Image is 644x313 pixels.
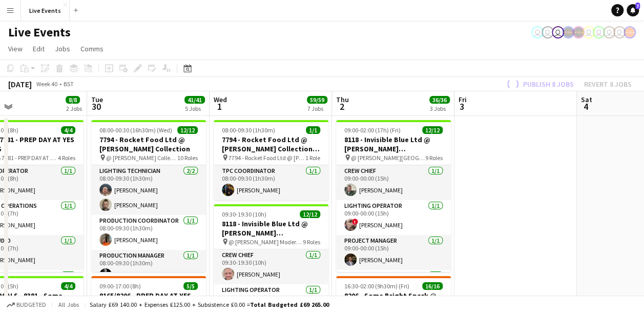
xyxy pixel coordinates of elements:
a: View [4,42,27,55]
h3: 7794 - Rocket Food Ltd @ [PERSON_NAME] Collection - LOAD OUT [214,135,328,153]
div: 3 Jobs [430,105,449,112]
span: 2 [335,101,349,112]
span: Wed [214,95,227,104]
span: 16/16 [422,282,443,290]
span: Fri [459,95,467,104]
button: Live Events [21,1,70,21]
span: ! [352,219,358,225]
span: 9 Roles [425,154,443,162]
span: Comms [80,44,103,53]
span: Week 40 [34,80,59,88]
app-card-role: Production Manager1/108:00-09:30 (1h30m)[PERSON_NAME] [91,250,206,285]
app-user-avatar: Nadia Addada [531,26,544,38]
app-user-avatar: Technical Department [603,26,615,38]
app-job-card: 08:00-09:30 (1h30m)1/17794 - Rocket Food Ltd @ [PERSON_NAME] Collection - LOAD OUT 7794 - Rocket ... [214,120,328,200]
span: 41/41 [184,96,205,104]
app-card-role: Crew Chief1/109:00-00:00 (15h)[PERSON_NAME] [336,165,451,200]
a: 7 [627,4,639,16]
span: Edit [33,44,45,53]
app-card-role: Lighting Technician2/208:00-09:30 (1h30m)[PERSON_NAME][PERSON_NAME] [91,165,206,215]
a: Comms [76,42,108,55]
span: 59/59 [307,96,327,104]
span: 12/12 [300,210,320,218]
span: 30 [90,101,103,112]
span: Sat [581,95,592,104]
span: Thu [336,95,349,104]
h3: 7794 - Rocket Food Ltd @ [PERSON_NAME] Collection [91,135,206,153]
span: 9 Roles [303,238,320,246]
span: 7 [635,3,640,9]
span: @ [PERSON_NAME][GEOGRAPHIC_DATA] - 8118 [351,154,425,162]
app-job-card: 08:00-00:30 (16h30m) (Wed)12/127794 - Rocket Food Ltd @ [PERSON_NAME] Collection @ [PERSON_NAME] ... [91,120,206,272]
span: 12/12 [422,126,443,134]
app-card-role: Lighting Operator1/109:00-00:00 (15h)![PERSON_NAME] [336,200,451,235]
app-card-role: Crew Chief1/109:30-19:30 (10h)[PERSON_NAME] [214,249,328,284]
div: 2 Jobs [66,105,82,112]
span: 4/4 [61,282,75,290]
span: 10 Roles [177,154,198,162]
span: 09:00-02:00 (17h) (Fri) [344,126,401,134]
span: Budgeted [16,301,46,308]
span: 3 [457,101,467,112]
app-user-avatar: Nadia Addada [542,26,554,38]
div: Salary £69 140.00 + Expenses £125.00 + Subsistence £0.00 = [90,301,329,308]
span: 08:00-00:30 (16h30m) (Wed) [99,126,172,134]
h3: 8165/8206 - PREP DAY AT YES EVENTS [91,291,206,309]
a: Jobs [51,42,74,55]
span: Tue [91,95,103,104]
app-user-avatar: Technical Department [593,26,605,38]
app-card-role: Project Manager1/109:00-00:00 (15h)[PERSON_NAME] [336,235,451,270]
span: 7794 - Rocket Food Ltd @ [PERSON_NAME] Collection [228,154,305,162]
div: 7 Jobs [307,105,327,112]
span: 08:00-09:30 (1h30m) [222,126,275,134]
div: [DATE] [8,79,32,89]
span: 4 Roles [58,154,75,162]
span: View [8,44,23,53]
h3: 8206 - Some Bright Spark @ [GEOGRAPHIC_DATA] [336,291,451,309]
span: 16:30-02:00 (9h30m) (Fri) [344,282,409,290]
div: BST [64,80,74,88]
app-job-card: 09:00-02:00 (17h) (Fri)12/128118 - Invisible Blue Ltd @ [PERSON_NAME][GEOGRAPHIC_DATA] @ [PERSON_... [336,120,451,272]
span: Jobs [55,44,70,53]
span: @ [PERSON_NAME] Collection - 7794 [106,154,177,162]
span: Total Budgeted £69 265.00 [250,301,329,308]
span: 5/5 [183,282,198,290]
app-user-avatar: Production Managers [562,26,574,38]
app-card-role: TPC Coordinator1/108:00-09:30 (1h30m)[PERSON_NAME] [214,165,328,200]
span: 4/4 [61,126,75,134]
button: Budgeted [5,299,48,310]
span: 09:00-17:00 (8h) [99,282,141,290]
app-user-avatar: Ollie Rolfe [583,26,595,38]
span: 4 [579,101,592,112]
app-user-avatar: Nadia Addada [552,26,564,38]
h3: 8118 - Invisible Blue Ltd @ [PERSON_NAME][GEOGRAPHIC_DATA] [214,219,328,238]
app-user-avatar: Alex Gill [624,26,636,38]
span: 1/1 [306,126,320,134]
a: Edit [29,42,49,55]
span: 8/8 [66,96,80,104]
span: 09:30-19:30 (10h) [222,210,266,218]
app-user-avatar: Production Managers [572,26,585,38]
app-card-role: Production Coordinator1/108:00-09:30 (1h30m)[PERSON_NAME] [91,215,206,250]
span: 1 Role [305,154,320,162]
span: 12/12 [177,126,198,134]
h3: 8118 - Invisible Blue Ltd @ [PERSON_NAME][GEOGRAPHIC_DATA] [336,135,451,153]
span: 1 [212,101,227,112]
h1: Live Events [8,25,71,40]
app-card-role: STPM1/1 [336,270,451,305]
span: @ [PERSON_NAME] Modern - 8118 [228,238,303,246]
span: All jobs [56,301,81,308]
app-user-avatar: Technical Department [613,26,626,38]
div: 5 Jobs [185,105,204,112]
span: 36/36 [429,96,450,104]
